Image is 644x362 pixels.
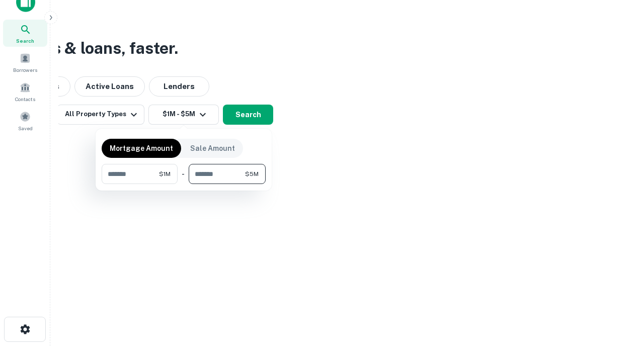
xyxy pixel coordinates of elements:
[245,169,259,178] span: $5M
[182,164,185,184] div: -
[159,169,171,178] span: $1M
[190,143,235,154] p: Sale Amount
[594,282,644,330] iframe: Chat Widget
[110,143,173,154] p: Mortgage Amount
